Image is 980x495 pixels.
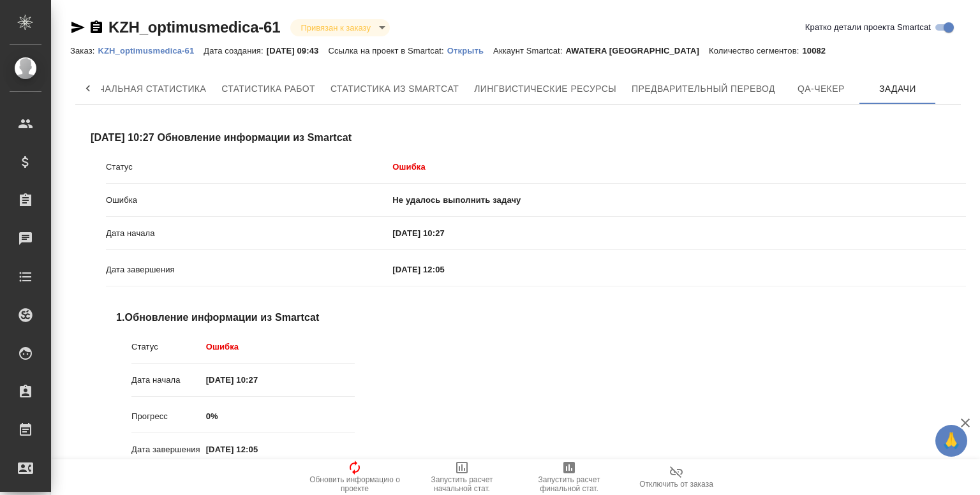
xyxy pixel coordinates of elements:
[493,46,565,55] p: Аккаунт Smartcat:
[309,475,401,493] span: Обновить информацию о проекте
[206,374,355,387] p: [DATE] 10:27
[940,427,962,454] span: 🙏
[297,22,374,33] button: Привязан к заказу
[565,46,709,55] p: AWATERA [GEOGRAPHIC_DATA]
[408,459,516,495] button: Запустить расчет начальной стат.
[106,263,392,276] p: Дата завершения
[935,425,967,457] button: 🙏
[632,81,775,97] span: Предварительный перевод
[447,46,493,55] p: Открыть
[447,45,493,55] a: Открыть
[802,46,835,55] p: 10082
[301,459,408,495] button: Обновить информацию о проекте
[106,194,392,207] p: Ошибка
[392,227,966,240] p: [DATE] 10:27
[206,443,355,456] p: [DATE] 12:05
[392,263,966,276] p: [DATE] 12:05
[131,374,206,387] p: Дата начала
[89,20,104,35] button: Скопировать ссылку
[70,46,98,55] p: Заказ:
[87,81,207,97] span: Начальная статистика
[131,443,206,456] p: Дата завершения
[98,46,204,55] p: KZH_optimusmedica-61
[516,459,623,495] button: Запустить расчет финальной стат.
[91,130,966,145] span: [DATE] 10:27 Обновление информации из Smartcat
[131,341,206,353] p: Статус
[108,18,280,36] a: KZH_optimusmedica-61
[416,475,508,493] span: Запустить расчет начальной стат.
[106,227,392,240] p: Дата начала
[206,410,355,423] p: 0%
[330,81,459,97] span: Статистика из Smartcat
[204,46,266,55] p: Дата создания:
[392,161,966,174] p: Ошибка
[116,310,355,325] span: 1. Обновление информации из Smartcat
[290,19,389,36] div: Привязан к заказу
[709,46,802,55] p: Количество сегментов:
[267,46,329,55] p: [DATE] 09:43
[474,81,616,97] span: Лингвистические ресурсы
[206,341,355,353] p: Ошибка
[623,459,730,495] button: Отключить от заказа
[328,46,447,55] p: Ссылка на проект в Smartcat:
[131,410,206,423] p: Прогресс
[98,45,204,55] a: KZH_optimusmedica-61
[392,194,966,207] p: Не удалось выполнить задачу
[70,20,85,35] button: Скопировать ссылку для ЯМессенджера
[867,81,928,97] span: Задачи
[805,21,931,34] span: Кратко детали проекта Smartcat
[639,480,713,489] span: Отключить от заказа
[221,81,315,97] span: Статистика работ
[791,81,852,97] span: QA-чекер
[523,475,615,493] span: Запустить расчет финальной стат.
[106,161,392,174] p: Статус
